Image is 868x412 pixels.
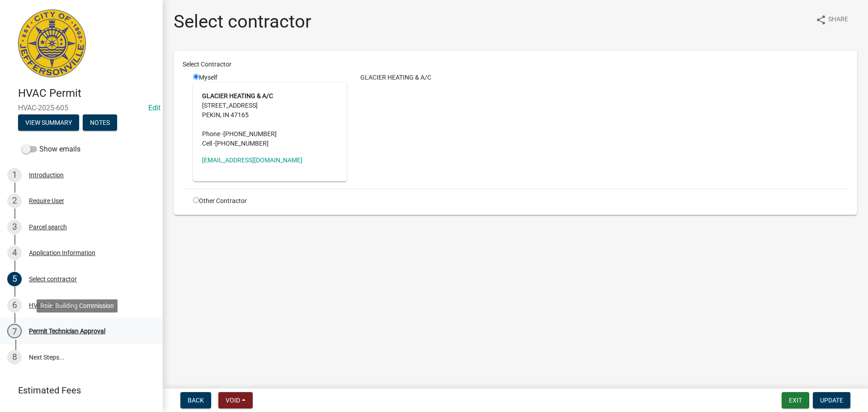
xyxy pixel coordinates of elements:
div: Permit Technician Approval [29,328,105,334]
strong: GLACIER HEATING & A/C [202,92,273,99]
button: Notes [83,114,117,131]
div: Other Contractor [186,196,354,206]
button: shareShare [808,11,855,28]
button: Void [218,392,253,408]
div: Myself [193,73,347,181]
div: HVAC Application [29,302,78,308]
span: [PHONE_NUMBER] [215,140,269,147]
h1: Select contractor [174,11,311,33]
span: Share [828,14,848,25]
div: 3 [7,220,22,234]
address: [STREET_ADDRESS] PEKIN, IN 47165 [202,91,338,148]
div: 8 [7,350,22,365]
div: Select contractor [29,276,77,282]
div: Parcel search [29,224,67,230]
div: Select Contractor [176,60,855,69]
div: Require User [29,198,64,204]
h4: HVAC Permit [18,87,156,100]
button: View Summary [18,114,79,131]
img: City of Jeffersonville, Indiana [18,9,86,77]
label: Show emails [22,144,80,155]
a: Edit [148,104,160,112]
span: Void [226,397,240,404]
button: Update [813,392,850,408]
div: 2 [7,194,22,208]
div: GLACIER HEATING & A/C [354,73,855,82]
span: Back [188,397,204,404]
abbr: Cell - [202,140,215,147]
button: Back [180,392,211,408]
div: 6 [7,298,22,313]
div: Application Information [29,250,95,256]
span: Update [820,397,843,404]
div: 4 [7,246,22,260]
a: Estimated Fees [7,381,148,399]
div: Introduction [29,172,64,178]
i: share [816,14,826,25]
div: Role: Building Commission [37,299,118,313]
wm-modal-confirm: Summary [18,119,79,127]
span: [PHONE_NUMBER] [223,130,277,137]
div: 5 [7,272,22,286]
div: 1 [7,168,22,182]
abbr: Phone - [202,130,223,137]
wm-modal-confirm: Notes [83,119,117,127]
a: [EMAIL_ADDRESS][DOMAIN_NAME] [202,156,302,164]
wm-modal-confirm: Edit Application Number [148,104,160,112]
span: HVAC-2025-605 [18,104,145,112]
div: 7 [7,324,22,338]
button: Exit [782,392,809,408]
